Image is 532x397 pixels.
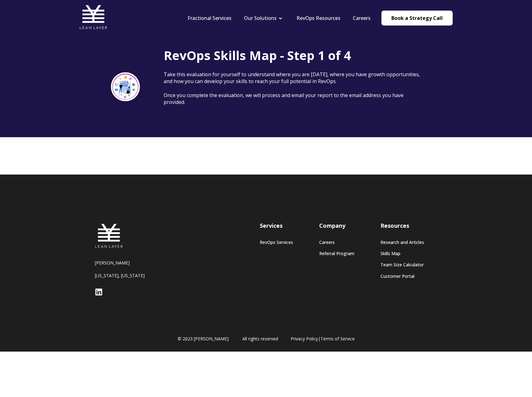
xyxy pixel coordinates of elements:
img: Lean Layer [95,222,123,250]
span: here you have growth opportunities, and h [164,71,420,85]
span: RevOps Skills Map - Step 1 of 4 [164,47,351,64]
a: Careers [353,15,371,21]
a: Research and Articles [380,240,424,245]
a: Terms of Service [320,336,355,342]
a: Customer Portal [380,273,424,279]
a: Team Size Calculator [380,262,424,267]
a: Privacy Policy [291,336,318,342]
a: RevOps Resources [296,15,340,21]
a: Skills Map [380,251,424,256]
span: Take this evaluation for yourself to understand where you are [DATE], w [164,71,334,78]
a: Careers [319,240,354,245]
a: Our Solutions [244,15,277,21]
a: Fractional Services [188,15,231,21]
span: ow you can develop your skills to reach your full potential in RevOps. [177,78,337,85]
h3: Services [260,222,293,230]
span: | [291,336,355,342]
div: Navigation Menu [181,15,377,21]
span: All rights reserved [242,336,278,342]
span: Once you complete the evaluation, we will process and email your report to the email address you ... [164,92,404,105]
a: Book a Strategy Call [381,11,453,26]
span: © 2023 [PERSON_NAME] [178,336,229,342]
p: [US_STATE], [US_STATE] [95,273,173,278]
img: Lean Layer Logo [79,3,107,31]
img: 5-1 [107,69,143,105]
a: Referral Program [319,251,354,256]
p: [PERSON_NAME] [95,260,173,266]
h3: Company [319,222,354,230]
h3: Resources [380,222,424,230]
a: RevOps Services [260,240,293,245]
